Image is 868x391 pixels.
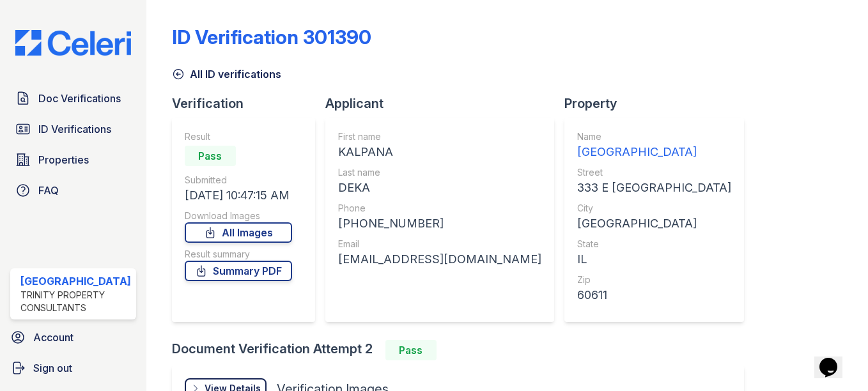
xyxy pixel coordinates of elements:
div: Submitted [185,174,292,187]
div: [GEOGRAPHIC_DATA] [577,215,731,233]
span: Sign out [33,360,72,376]
a: Doc Verifications [10,86,136,111]
div: Pass [385,340,437,360]
span: FAQ [38,183,59,198]
div: [EMAIL_ADDRESS][DOMAIN_NAME] [338,250,541,268]
div: Email [338,238,541,250]
div: Result summary [185,248,292,261]
div: Applicant [325,95,564,112]
div: Trinity Property Consultants [20,289,131,314]
div: Document Verification Attempt 2 [172,340,754,360]
div: 333 E [GEOGRAPHIC_DATA] [577,179,731,197]
div: Zip [577,273,731,286]
a: Name [GEOGRAPHIC_DATA] [577,130,731,161]
a: Properties [10,147,136,172]
div: [DATE] 10:47:15 AM [185,187,292,204]
a: All ID verifications [172,66,281,82]
div: Result [185,130,292,143]
div: ID Verification 301390 [172,26,371,49]
div: Pass [185,146,236,166]
a: Account [5,325,141,350]
a: ID Verifications [10,116,136,142]
div: 60611 [577,286,731,304]
a: FAQ [10,178,136,203]
span: Properties [38,152,89,167]
a: Sign out [5,355,141,381]
div: First name [338,130,541,143]
div: Phone [338,202,541,215]
span: Account [33,330,74,345]
div: Street [577,166,731,179]
div: Property [564,95,754,112]
div: Last name [338,166,541,179]
span: ID Verifications [38,121,111,137]
a: Summary PDF [185,261,292,281]
a: All Images [185,222,292,243]
div: City [577,202,731,215]
img: CE_Logo_Blue-a8612792a0a2168367f1c8372b55b34899dd931a85d93a1a3d3e32e68fde9ad4.png [5,30,141,56]
div: [GEOGRAPHIC_DATA] [20,273,131,289]
div: [GEOGRAPHIC_DATA] [577,143,731,161]
div: [PHONE_NUMBER] [338,215,541,233]
div: KALPANA [338,143,541,161]
span: Doc Verifications [38,91,121,106]
div: IL [577,250,731,268]
div: Name [577,130,731,143]
iframe: chat widget [814,340,855,378]
div: DEKA [338,179,541,197]
div: Verification [172,95,325,112]
div: Download Images [185,210,292,222]
div: State [577,238,731,250]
